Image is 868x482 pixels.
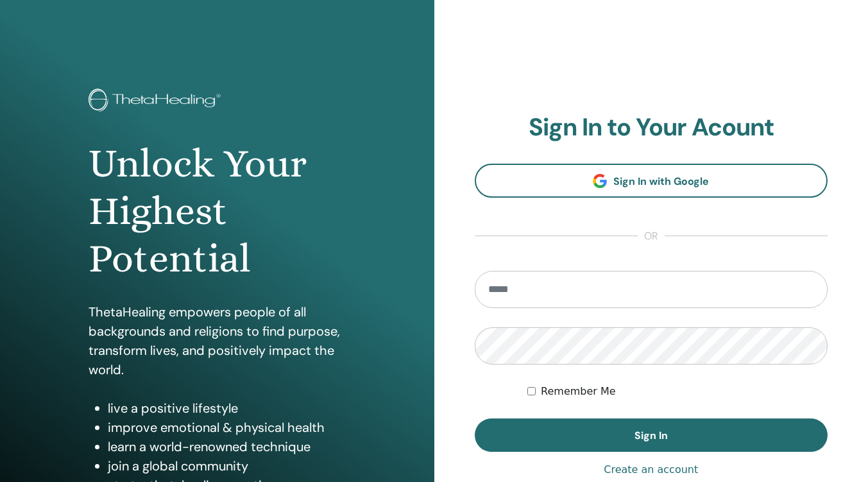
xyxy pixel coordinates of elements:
[475,164,828,198] a: Sign In with Google
[108,456,346,476] li: join a global community
[613,175,709,188] span: Sign In with Google
[108,399,346,418] li: live a positive lifestyle
[89,140,346,283] h1: Unlock Your Highest Potential
[475,418,828,452] button: Sign In
[475,113,828,142] h2: Sign In to Your Acount
[108,437,346,456] li: learn a world-renowned technique
[527,384,828,399] div: Keep me authenticated indefinitely or until I manually logout
[634,429,668,442] span: Sign In
[89,302,346,379] p: ThetaHealing empowers people of all backgrounds and religions to find purpose, transform lives, a...
[108,418,346,437] li: improve emotional & physical health
[541,384,616,399] label: Remember Me
[604,462,698,478] a: Create an account
[638,228,665,244] span: or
